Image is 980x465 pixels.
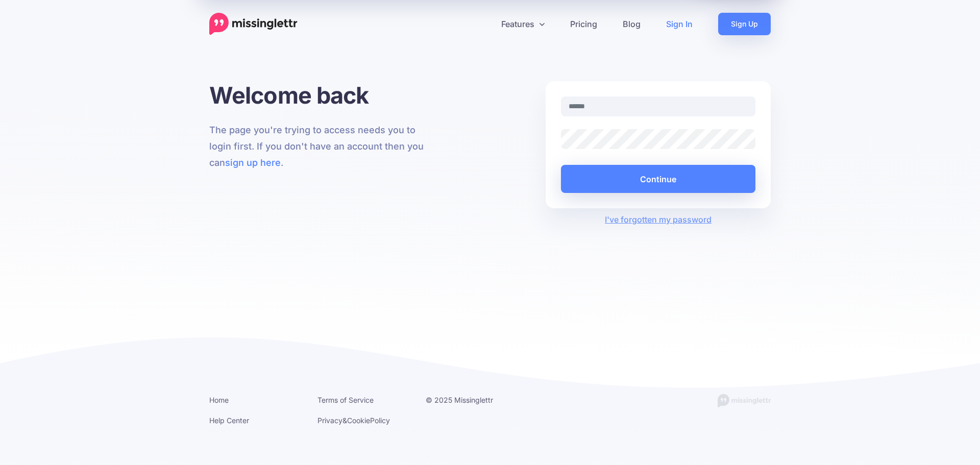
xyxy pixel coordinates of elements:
[718,13,771,35] a: Sign Up
[209,122,434,171] p: The page you're trying to access needs you to login first. If you don't have an account then you ...
[317,416,342,425] a: Privacy
[209,416,249,425] a: Help Center
[317,414,410,427] li: & Policy
[605,214,712,225] a: I've forgotten my password
[557,13,610,35] a: Pricing
[209,396,229,404] a: Home
[225,157,281,168] a: sign up here
[488,13,557,35] a: Features
[653,13,705,35] a: Sign In
[426,394,519,406] li: © 2025 Missinglettr
[561,165,755,193] button: Continue
[317,396,374,404] a: Terms of Service
[209,81,434,109] h1: Welcome back
[347,416,370,425] a: Cookie
[610,13,653,35] a: Blog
